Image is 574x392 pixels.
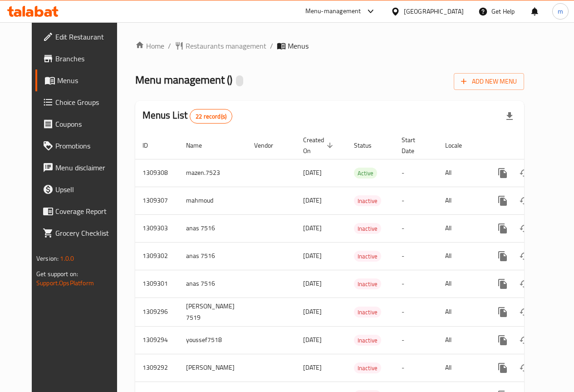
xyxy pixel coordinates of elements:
[179,270,247,298] td: anas 7516
[492,329,514,351] button: more
[135,159,179,187] td: 1309308
[514,357,535,379] button: Change Status
[179,187,247,214] td: mahmoud
[499,105,520,127] div: Export file
[135,298,179,326] td: 1309296
[514,301,535,323] button: Change Status
[179,326,247,354] td: youssef7518
[35,135,128,157] a: Promotions
[190,109,232,124] div: Total records count
[354,196,381,206] span: Inactive
[454,73,524,90] button: Add New Menu
[60,253,74,264] span: 1.0.0
[354,223,381,234] div: Inactive
[36,253,59,264] span: Version:
[135,40,164,51] a: Home
[288,40,309,51] span: Menus
[514,162,535,184] button: Change Status
[135,242,179,270] td: 1309302
[492,301,514,323] button: more
[55,97,120,108] span: Choice Groups
[55,184,120,195] span: Upsell
[35,222,128,244] a: Grocery Checklist
[394,326,438,354] td: -
[135,326,179,354] td: 1309294
[354,335,381,346] div: Inactive
[135,69,232,90] span: Menu management ( )
[135,214,179,242] td: 1309303
[135,40,524,51] nav: breadcrumb
[354,307,381,318] span: Inactive
[438,214,485,242] td: All
[303,222,322,234] span: [DATE]
[354,335,381,346] span: Inactive
[179,242,247,270] td: anas 7516
[179,354,247,382] td: [PERSON_NAME]
[303,362,322,373] span: [DATE]
[55,119,120,129] span: Coupons
[179,298,247,326] td: [PERSON_NAME] 7519
[492,245,514,267] button: more
[186,140,214,151] span: Name
[303,250,322,262] span: [DATE]
[190,112,232,121] span: 22 record(s)
[303,167,322,179] span: [DATE]
[303,306,322,318] span: [DATE]
[35,26,128,48] a: Edit Restaurant
[354,278,381,289] div: Inactive
[492,273,514,295] button: more
[135,354,179,382] td: 1309292
[394,214,438,242] td: -
[254,140,285,151] span: Vendor
[35,113,128,135] a: Coupons
[55,228,120,238] span: Grocery Checklist
[438,326,485,354] td: All
[394,159,438,187] td: -
[492,218,514,239] button: more
[354,251,381,262] span: Inactive
[168,40,171,51] li: /
[35,91,128,113] a: Choice Groups
[135,187,179,214] td: 1309307
[142,109,232,124] h2: Menus List
[354,251,381,262] div: Inactive
[55,31,120,42] span: Edit Restaurant
[438,187,485,214] td: All
[394,242,438,270] td: -
[303,134,336,156] span: Created On
[35,200,128,222] a: Coverage Report
[35,69,128,91] a: Menus
[404,6,464,16] div: [GEOGRAPHIC_DATA]
[438,354,485,382] td: All
[179,214,247,242] td: anas 7516
[55,140,120,151] span: Promotions
[55,162,120,173] span: Menu disclaimer
[303,194,322,206] span: [DATE]
[394,354,438,382] td: -
[303,278,322,289] span: [DATE]
[461,76,517,87] span: Add New Menu
[354,363,381,373] span: Inactive
[438,270,485,298] td: All
[142,140,160,151] span: ID
[175,40,266,51] a: Restaurants management
[438,159,485,187] td: All
[354,223,381,234] span: Inactive
[438,298,485,326] td: All
[394,187,438,214] td: -
[492,190,514,212] button: more
[55,206,120,217] span: Coverage Report
[354,168,377,179] span: Active
[135,270,179,298] td: 1309301
[514,273,535,295] button: Change Status
[35,48,128,69] a: Branches
[303,334,322,346] span: [DATE]
[354,140,383,151] span: Status
[354,307,381,318] div: Inactive
[492,357,514,379] button: more
[186,40,266,51] span: Restaurants management
[36,268,78,280] span: Get support on:
[514,245,535,267] button: Change Status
